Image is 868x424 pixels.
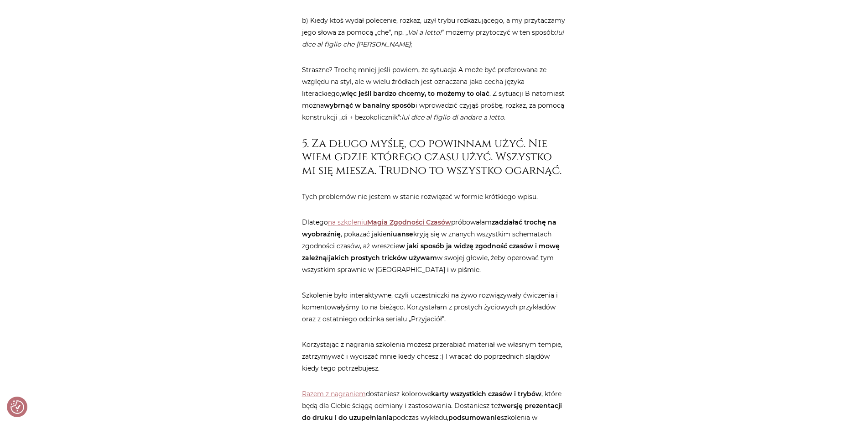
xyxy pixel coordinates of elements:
[329,254,437,262] strong: jakich prostych tricków używam
[302,216,567,276] p: Dlatego próbowałam , pokazać jakie kryją się w znanych wszystkim schematach zgodności czasów, aż ...
[302,28,564,48] em: lui dice al figlio che [PERSON_NAME]
[401,113,504,121] em: lui dice al figlio di andare a letto
[302,64,567,123] p: Straszne? Trochę mniej jeśli powiem, że sytuacja A może być preferowana ze względu na styl, ale w...
[302,191,567,203] p: Tych problemów nie jestem w stanie rozwiązać w formie krótkiego wpisu.
[328,218,367,226] a: na szkoleniu Magia Zgodności Czasów (otwiera się na nowej zakładce)
[324,101,416,110] strong: wybrnąć w banalny sposób
[367,218,451,226] a: na szkoleniu Magia Zgodności Czasów (otwiera się na nowej zakładce)
[302,137,567,177] h3: 5. Za długo myślę, co powinnam użyć. Nie wiem gdzie którego czasu użyć. Wszystko mi się miesza. T...
[302,390,366,398] a: Razem z nagraniem (otwiera się na nowej zakładce)
[341,89,489,98] strong: więc jeśli bardzo chcemy, to możemy to olać
[431,390,541,398] strong: karty wszystkich czasów i trybów
[10,400,24,414] button: Preferencje co do zgód
[302,339,567,374] p: Korzystając z nagrania szkolenia możesz przerabiać materiał we własnym tempie, zatrzymywać i wyci...
[448,414,501,422] strong: podsumowanie
[408,28,442,37] em: Vai a letto!
[302,15,567,50] p: b) Kiedy ktoś wydał polecenie, rozkaz, użył trybu rozkazującego, a my przytaczamy jego słowa za p...
[386,230,413,238] strong: niuanse
[302,242,560,262] strong: w jaki sposób ja widzę zgodność czasów i mowę zależną
[10,400,24,414] img: Revisit consent button
[302,289,567,325] p: Szkolenie było interaktywne, czyli uczestniczki na żywo rozwiązywały ćwiczenia i komentowałyśmy t...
